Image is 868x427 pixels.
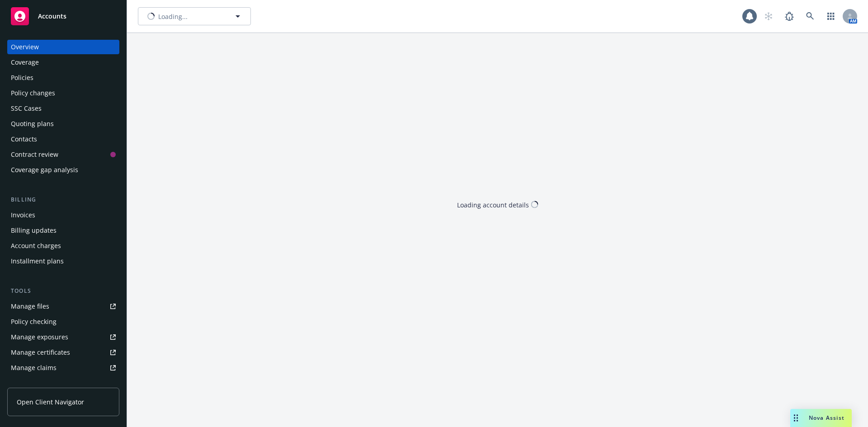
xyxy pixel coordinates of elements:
div: Contacts [11,132,37,146]
a: Account charges [7,239,119,253]
div: Policy checking [11,314,57,329]
div: Tools [7,286,119,296]
div: Billing updates [11,223,57,238]
a: Accounts [7,4,119,29]
div: Contract review [11,147,58,162]
button: Loading... [138,7,251,25]
button: Nova Assist [790,409,852,427]
div: Invoices [11,208,35,222]
a: Coverage gap analysis [7,163,119,177]
a: Contract review [7,147,119,162]
div: Installment plans [11,254,64,268]
div: Drag to move [790,409,802,427]
div: Policy changes [11,86,55,100]
a: Invoices [7,208,119,222]
div: SSC Cases [11,101,42,116]
a: Policies [7,70,119,85]
a: Billing updates [7,223,119,238]
span: Nova Assist [809,414,844,422]
div: Coverage [11,55,39,70]
a: Manage certificates [7,345,119,360]
span: Loading... [158,12,188,21]
a: Quoting plans [7,117,119,131]
div: Manage BORs [11,376,53,390]
div: Manage exposures [11,330,68,344]
a: Contacts [7,132,119,146]
div: Account charges [11,239,61,253]
a: Manage files [7,299,119,314]
a: Report a Bug [780,7,798,25]
span: Accounts [38,13,66,20]
div: Loading account details [457,200,529,209]
a: Policy changes [7,86,119,100]
div: Billing [7,195,119,204]
a: SSC Cases [7,101,119,116]
span: Open Client Navigator [17,397,84,407]
div: Manage files [11,299,49,314]
a: Overview [7,40,119,54]
a: Installment plans [7,254,119,268]
div: Manage certificates [11,345,70,360]
a: Policy checking [7,314,119,329]
a: Coverage [7,55,119,70]
div: Quoting plans [11,117,54,131]
div: Coverage gap analysis [11,163,78,177]
div: Policies [11,70,33,85]
a: Start snowing [759,7,778,25]
a: Search [801,7,819,25]
div: Overview [11,40,39,54]
a: Manage BORs [7,376,119,390]
a: Manage exposures [7,330,119,344]
div: Manage claims [11,361,57,375]
a: Manage claims [7,361,119,375]
a: Switch app [822,7,840,25]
